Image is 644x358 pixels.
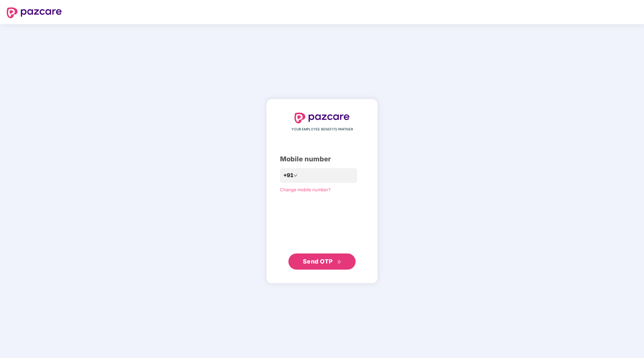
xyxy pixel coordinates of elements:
[288,253,356,270] button: Send OTPdouble-right
[291,127,353,132] span: YOUR EMPLOYEE BENEFITS PARTNER
[7,7,62,18] img: logo
[337,260,341,264] span: double-right
[303,258,333,265] span: Send OTP
[283,171,293,180] span: +91
[294,113,350,123] img: logo
[280,154,364,164] div: Mobile number
[293,173,297,177] span: down
[280,187,331,192] a: Change mobile number?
